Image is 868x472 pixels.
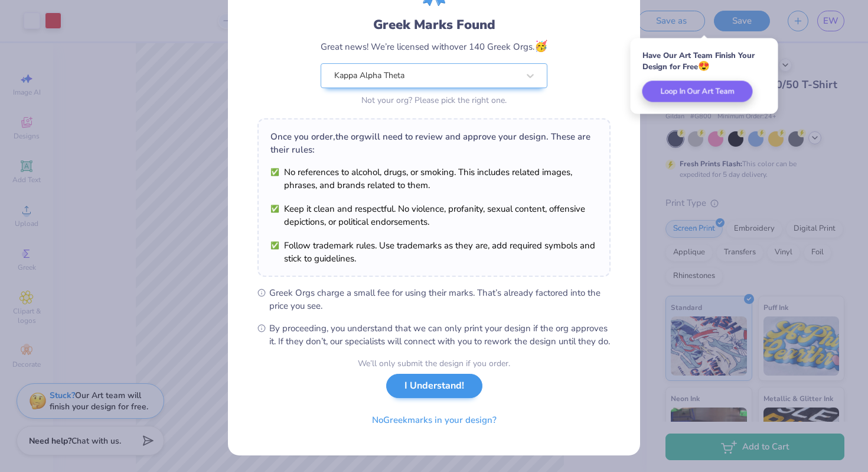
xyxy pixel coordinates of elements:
li: No references to alcohol, drugs, or smoking. This includes related images, phrases, and brands re... [270,166,598,192]
li: Follow trademark rules. Use trademarks as they are, add required symbols and stick to guidelines. [270,239,598,265]
div: Have Our Art Team Finish Your Design for Free [642,50,766,72]
button: Loop In Our Art Team [642,81,753,102]
span: By proceeding, you understand that we can only print your design if the org approves it. If they ... [269,322,611,348]
span: Greek Orgs charge a small fee for using their marks. That’s already factored into the price you see. [269,286,611,312]
div: Greek Marks Found [321,15,547,34]
div: Great news! We’re licensed with over 140 Greek Orgs. [321,38,547,54]
button: NoGreekmarks in your design? [362,408,507,432]
div: Not your org? Please pick the right one. [321,94,547,106]
button: I Understand! [386,374,482,398]
div: We’ll only submit the design if you order. [358,357,510,370]
span: 😍 [698,60,710,73]
div: Once you order, the org will need to review and approve your design. These are their rules: [270,130,598,156]
li: Keep it clean and respectful. No violence, profanity, sexual content, offensive depictions, or po... [270,202,598,228]
span: 🥳 [534,39,547,53]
